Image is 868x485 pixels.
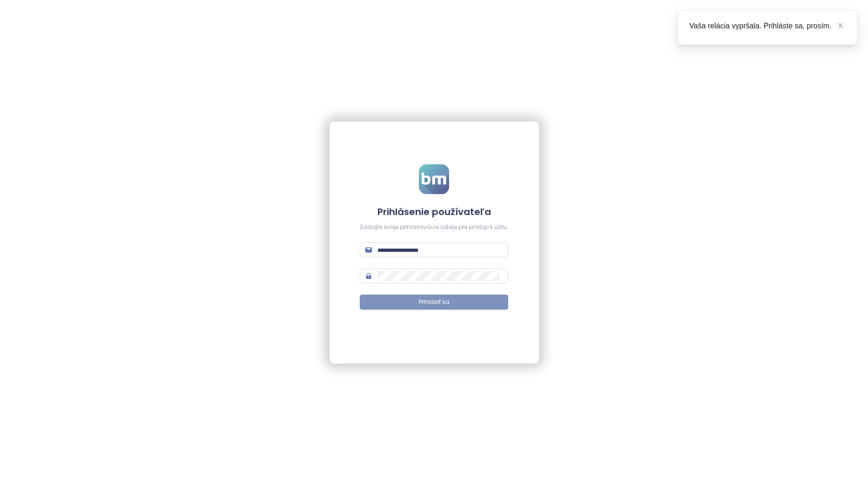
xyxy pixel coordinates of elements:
[365,247,372,253] span: mail
[689,20,846,32] div: Vaša relácia vypršala. Prihláste sa, prosím.
[360,223,508,232] div: Zadajte svoje prihlasovacie údaje pre prístup k účtu.
[837,22,844,29] span: close
[360,295,508,310] button: Prihlásiť sa
[419,298,450,307] span: Prihlásiť sa
[419,164,449,194] img: logo
[365,273,372,279] span: lock
[360,205,508,218] h4: Prihlásenie používateľa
